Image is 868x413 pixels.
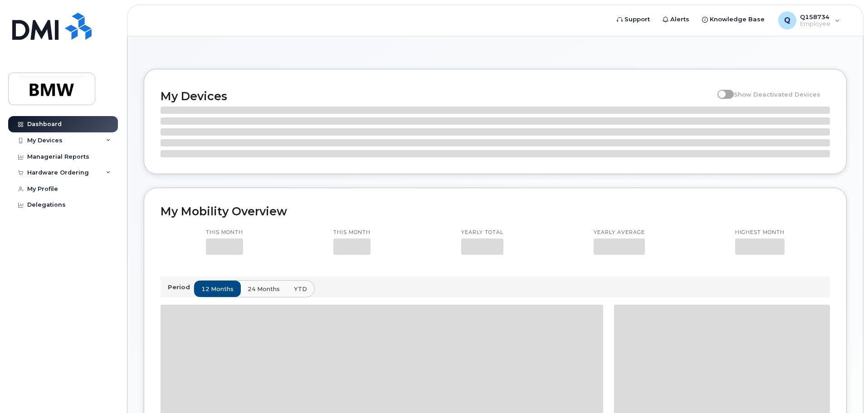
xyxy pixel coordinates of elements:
[461,229,503,236] p: Yearly total
[735,229,785,236] p: Highest month
[333,229,371,236] p: This month
[717,86,725,93] input: Show Deactivated Devices
[168,283,194,292] p: Period
[161,204,830,218] h2: My Mobility Overview
[294,285,307,293] span: YTD
[206,229,243,236] p: This month
[594,229,645,236] p: Yearly average
[161,89,713,103] h2: My Devices
[734,91,820,98] span: Show Deactivated Devices
[248,285,280,293] span: 24 months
